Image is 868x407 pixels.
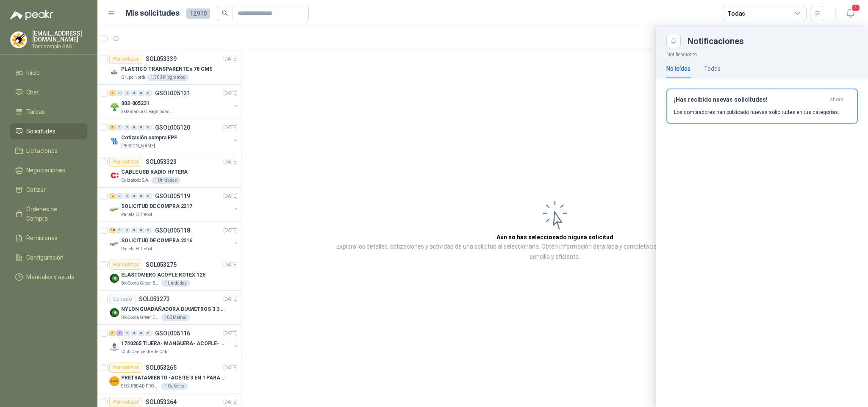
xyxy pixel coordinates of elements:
div: Notificaciones [688,37,858,45]
img: Company Logo [11,32,27,48]
a: Manuales y ayuda [10,269,87,285]
span: Negociaciones [26,166,65,175]
span: 12910 [186,8,210,19]
a: Configuración [10,249,87,266]
p: [EMAIL_ADDRESS][DOMAIN_NAME] [32,30,87,42]
span: Remisiones [26,233,58,243]
a: Negociaciones [10,162,87,178]
button: Close [666,34,681,48]
p: Notificaciones [656,48,868,59]
span: Cotizar [26,185,46,194]
span: search [222,10,228,16]
button: 1 [843,6,858,21]
span: Manuales y ayuda [26,272,75,282]
span: Solicitudes [26,127,55,136]
p: Los compradores han publicado nuevas solicitudes en tus categorías. [674,108,839,116]
img: Logo peakr [10,10,53,20]
div: Todas [704,64,721,73]
a: Cotizar [10,182,87,198]
div: Todas [727,9,745,18]
span: Licitaciones [26,146,58,155]
button: ¡Has recibido nuevas solicitudes!ahora Los compradores han publicado nuevas solicitudes en tus ca... [666,89,858,124]
a: Inicio [10,65,87,81]
a: Remisiones [10,230,87,246]
p: Tornicomple SAS [32,44,87,49]
span: Configuración [26,253,64,262]
a: Tareas [10,104,87,120]
h3: ¡Has recibido nuevas solicitudes! [674,96,826,103]
a: Solicitudes [10,123,87,139]
a: Licitaciones [10,143,87,159]
span: Chat [26,88,39,97]
h1: Mis solicitudes [125,7,180,19]
span: Tareas [26,107,45,116]
div: No leídas [666,64,691,73]
span: Inicio [26,68,40,78]
span: Órdenes de Compra [26,205,79,223]
a: Chat [10,84,87,100]
span: ahora [830,96,843,103]
a: Órdenes de Compra [10,201,87,227]
span: 1 [851,4,860,12]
